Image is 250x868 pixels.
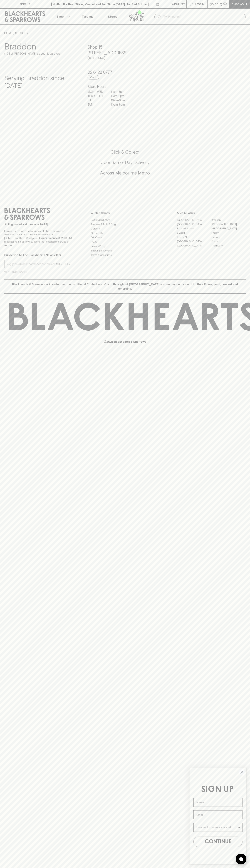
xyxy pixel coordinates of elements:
p: OTHER AREAS [91,211,159,215]
img: bubble-icon [239,857,243,861]
h5: 02 6128 0777 [88,69,162,75]
a: [GEOGRAPHIC_DATA] [177,222,211,226]
p: 10am - 9pm [111,98,129,102]
input: I wanna know more about... [196,823,237,832]
a: Elwood [177,231,211,235]
p: Shop [56,14,64,19]
h3: Braddon [4,41,79,51]
p: It is against the law to sell or supply alcohol to, or to obtain alcohol on behalf of a person un... [4,229,73,247]
a: HOME [4,31,13,35]
p: FIND US [19,2,31,6]
a: Contact Us [91,231,159,235]
a: Fitzroy [211,231,246,235]
a: Stores [100,9,125,24]
a: Brunswick West [177,226,211,231]
p: 0 [224,3,226,5]
input: Name [193,798,242,807]
a: Prahran [211,239,246,243]
h5: Click & Collect [4,149,246,155]
a: Privacy Policy [91,244,159,248]
p: Stores [108,14,117,19]
p: THURS - FRI [88,94,105,98]
a: Thornbury [211,243,246,248]
p: Subscribe to The Blackhearts Newsletter [4,253,73,257]
button: CONTINUE [193,837,242,847]
a: [GEOGRAPHIC_DATA] [211,222,246,226]
p: Wishlist [172,2,185,6]
p: Login [195,2,204,6]
a: Call [88,75,99,79]
h5: Shop 15 , [STREET_ADDRESS] [88,44,162,56]
p: SUBSCRIBE [56,262,71,266]
a: Terms & Conditions [91,253,159,257]
a: STORES [15,31,26,35]
input: e.g. jane@blackheartsandsparrows.com.au [7,261,55,267]
p: 11am - 8pm [111,89,129,94]
a: [GEOGRAPHIC_DATA] [177,218,211,222]
input: Try "Pinot noir" [163,14,243,20]
div: FLYOUT Form [186,764,250,868]
a: Braddon [211,218,246,222]
a: Gift Cards [91,235,159,240]
h6: Store Hours [88,84,162,89]
a: [GEOGRAPHIC_DATA] [211,226,246,231]
div: Call to action block [4,135,246,195]
a: Careers [91,227,159,231]
button: Close dialog [239,769,245,775]
p: 11am - 9pm [111,94,129,98]
a: Tastings [75,9,100,24]
p: MON - WED [88,89,105,94]
a: Bottle Drop FAQ's [91,218,159,222]
strong: Liquor License #32064953 [39,237,72,240]
input: Email [193,810,242,819]
button: SUBSCRIBE [55,260,73,268]
p: Sibling owned and run since [DATE] [4,223,73,226]
p: Checkout [231,2,247,6]
p: $0.00 [210,2,218,6]
p: Tastings [82,14,93,19]
p: 10am - 8pm [111,102,129,107]
button: Show Options [237,823,241,832]
h5: Across Melbourne Metro [4,170,246,176]
a: Business & Bulk Gifting [91,222,159,226]
a: Directions [88,56,105,60]
a: [GEOGRAPHIC_DATA] [177,243,211,248]
a: Fitzroy North [177,235,211,239]
h4: Serving Braddon since [DATE] [4,74,79,89]
p: Blackhearts & Sparrows acknowledges the traditional Custodians of land throughout [GEOGRAPHIC_DAT... [7,282,243,291]
a: Geelong [211,235,246,239]
p: We will never spam you [4,270,73,274]
a: [GEOGRAPHIC_DATA] [177,239,211,243]
p: OUR STORES [177,211,246,215]
span: SIGN UP [201,785,234,794]
button: Shop [50,9,75,24]
p: Set [PERSON_NAME] as your local store [9,51,61,56]
p: SAT [88,98,105,102]
h5: Uber Same-Day Delivery [4,159,246,165]
p: SUN [88,102,105,107]
a: Shipping Information [91,248,159,253]
a: FAQ's [91,240,159,244]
